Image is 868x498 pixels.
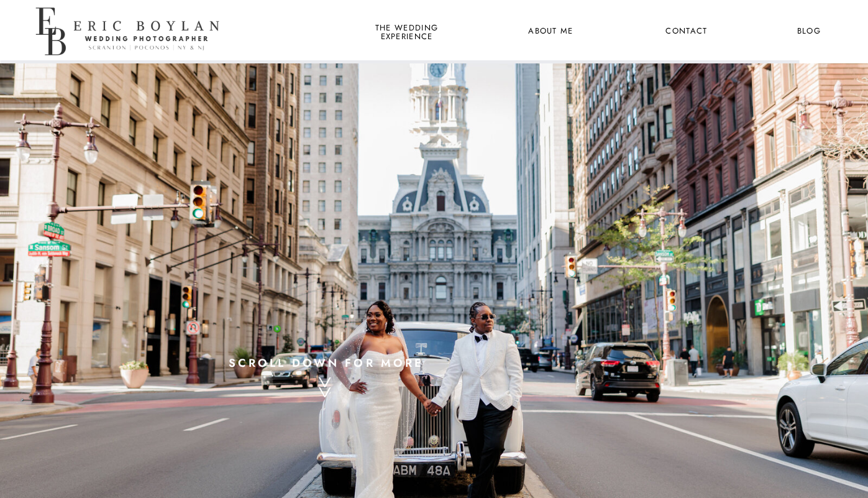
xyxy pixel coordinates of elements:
[373,24,441,40] a: the wedding experience
[786,24,832,40] a: Blog
[219,353,434,370] a: scroll down for more
[521,24,581,40] a: About Me
[664,24,710,40] a: Contact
